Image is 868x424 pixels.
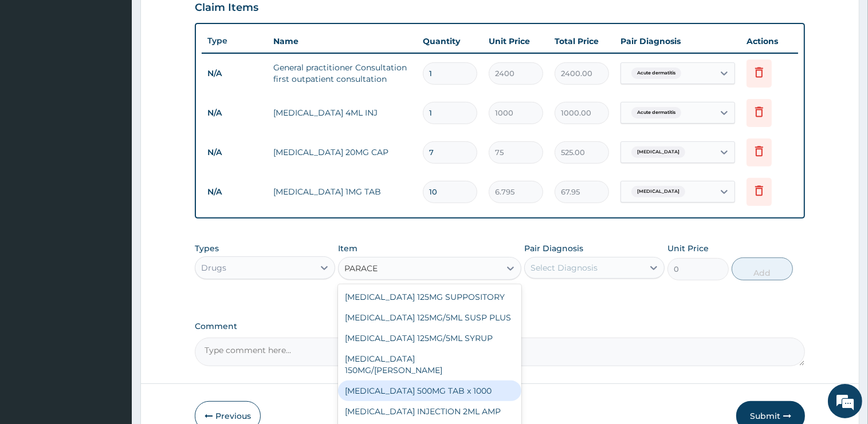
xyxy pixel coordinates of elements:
th: Pair Diagnosis [615,30,741,53]
label: Pair Diagnosis [524,243,583,254]
div: Select Diagnosis [531,262,598,274]
label: Comment [195,322,805,331]
div: [MEDICAL_DATA] INJECTION 2ML AMP [338,401,521,422]
div: [MEDICAL_DATA] 125MG/5ML SUSP PLUS [338,307,521,328]
td: [MEDICAL_DATA] 20MG CAP [268,141,417,164]
label: Item [338,243,358,254]
h3: Claim Items [195,2,258,14]
div: Minimize live chat window [188,6,215,33]
img: d_794563401_company_1708531726252_794563401 [21,57,46,86]
span: Acute dermatitis [631,68,681,79]
span: [MEDICAL_DATA] [631,146,685,158]
span: We're online! [66,134,158,250]
textarea: Type your message and hit 'Enter' [6,294,218,334]
label: Types [195,244,219,253]
th: Total Price [549,30,615,53]
div: [MEDICAL_DATA] 150MG/[PERSON_NAME] [338,348,521,381]
th: Type [202,30,268,51]
td: [MEDICAL_DATA] 1MG TAB [268,180,417,203]
label: Unit Price [667,243,709,254]
td: N/A [202,102,268,124]
div: Drugs [201,262,226,274]
th: Name [268,30,417,53]
div: Chat with us now [60,64,193,79]
th: Quantity [417,30,483,53]
span: Acute dermatitis [631,107,681,118]
th: Unit Price [483,30,549,53]
td: General practitioner Consultation first outpatient consultation [268,56,417,90]
td: N/A [202,63,268,84]
div: [MEDICAL_DATA] 500MG TAB x 1000 [338,381,521,401]
span: [MEDICAL_DATA] [631,186,685,197]
td: N/A [202,181,268,203]
td: N/A [202,142,268,163]
button: Add [732,257,793,280]
div: [MEDICAL_DATA] 125MG/5ML SYRUP [338,328,521,348]
th: Actions [741,30,798,53]
div: [MEDICAL_DATA] 125MG SUPPOSITORY [338,287,521,307]
td: [MEDICAL_DATA] 4ML INJ [268,101,417,124]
